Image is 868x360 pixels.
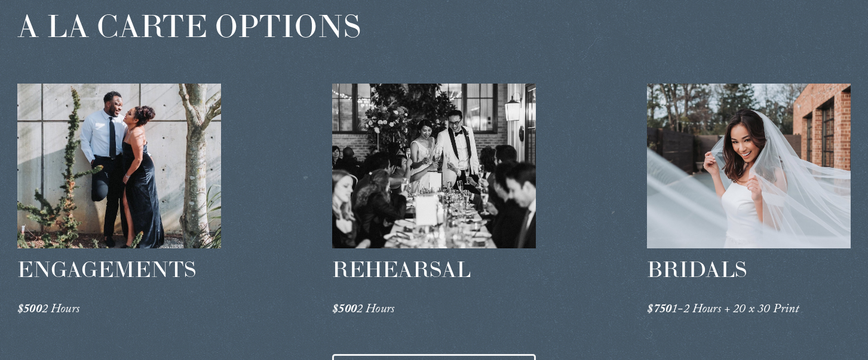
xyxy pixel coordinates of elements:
span: ENGAGEMENTS [17,256,196,283]
span: REHEARSAL [332,256,471,283]
em: $500 [17,300,42,321]
em: 2 Hours [357,300,394,321]
em: $750 [647,300,671,321]
span: A LA CARTE OPTIONS [17,6,361,45]
em: 1-2 Hours + 20 x 30 Print [671,300,799,321]
em: $500 [332,300,357,321]
em: 2 Hours [42,300,79,321]
span: BRIDALS [647,256,747,283]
